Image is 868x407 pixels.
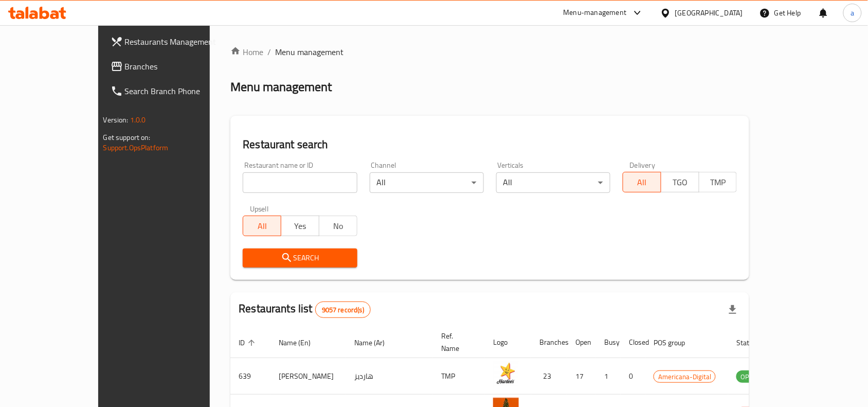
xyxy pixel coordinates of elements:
th: Busy [596,327,621,358]
span: Get support on: [103,131,151,144]
span: Search Branch Phone [125,85,235,97]
button: TMP [699,172,737,192]
td: 0 [621,358,645,395]
td: 23 [531,358,567,395]
div: All [496,172,610,193]
td: 639 [230,358,270,395]
span: Restaurants Management [125,36,235,48]
h2: Restaurants list [239,301,371,318]
div: OPEN [736,370,762,383]
div: All [370,172,484,193]
button: No [319,216,357,236]
td: TMP [433,358,485,395]
button: TGO [661,172,699,192]
label: Upsell [250,205,269,213]
span: 9057 record(s) [316,305,370,315]
span: Name (Ar) [354,337,398,349]
div: Menu-management [564,7,627,19]
span: OPEN [736,371,762,383]
th: Open [567,327,596,358]
span: Ref. Name [441,330,473,355]
nav: breadcrumb [230,46,749,58]
label: Delivery [630,162,656,169]
span: Yes [285,219,315,234]
span: Status [736,337,770,349]
li: / [267,46,271,58]
span: Name (En) [279,337,324,349]
a: Support.OpsPlatform [103,141,169,154]
span: Version: [103,113,129,127]
span: ID [239,337,258,349]
a: Restaurants Management [102,29,243,54]
span: No [323,219,353,234]
span: All [627,175,657,190]
td: هارديز [346,358,433,395]
button: Yes [281,216,319,236]
span: Menu management [275,46,343,58]
input: Search for restaurant name or ID.. [243,172,357,193]
span: POS group [654,337,698,349]
span: TGO [665,175,695,190]
span: TMP [703,175,733,190]
th: Logo [485,327,531,358]
h2: Menu management [230,79,332,95]
th: Branches [531,327,567,358]
span: a [851,7,854,19]
a: Search Branch Phone [102,79,243,103]
div: [GEOGRAPHIC_DATA] [675,7,743,19]
a: Branches [102,54,243,79]
td: [PERSON_NAME] [270,358,346,395]
div: Export file [720,297,745,322]
td: 17 [567,358,596,395]
button: All [243,216,281,236]
span: All [247,219,277,234]
img: Hardee's [493,361,519,387]
span: Americana-Digital [654,371,715,383]
td: 1 [596,358,621,395]
th: Closed [621,327,645,358]
span: Search [251,252,349,264]
button: Search [243,249,357,268]
div: Total records count [315,302,371,318]
button: All [623,172,661,192]
h2: Restaurant search [243,137,737,152]
a: Home [230,46,263,58]
span: 1.0.0 [130,113,146,127]
span: Branches [125,60,235,73]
